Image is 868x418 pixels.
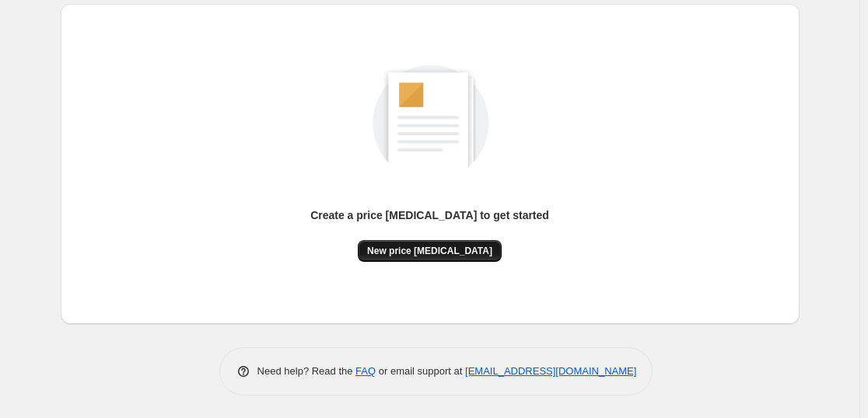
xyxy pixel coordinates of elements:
[355,365,376,377] a: FAQ
[376,365,465,377] span: or email support at
[257,365,356,377] span: Need help? Read the
[367,245,492,257] span: New price [MEDICAL_DATA]
[310,207,549,223] p: Create a price [MEDICAL_DATA] to get started
[465,365,636,377] a: [EMAIL_ADDRESS][DOMAIN_NAME]
[358,240,502,262] button: New price [MEDICAL_DATA]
